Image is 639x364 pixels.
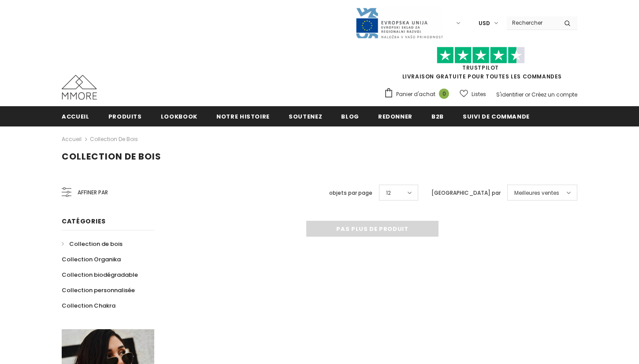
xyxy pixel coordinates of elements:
a: Suivi de commande [463,106,530,126]
a: TrustPilot [462,64,499,71]
img: Javni Razpis [355,7,443,39]
a: Javni Razpis [355,19,443,26]
span: Meilleures ventes [514,189,559,197]
a: Lookbook [161,106,197,126]
span: Notre histoire [216,112,270,121]
a: Collection biodégradable [62,267,138,282]
span: Lookbook [161,112,197,121]
input: Search Site [507,16,557,29]
span: 0 [439,89,449,99]
span: Collection de bois [62,150,161,163]
a: Blog [341,106,359,126]
a: Produits [108,106,142,126]
span: Affiner par [78,188,108,197]
a: S'identifier [496,91,524,98]
a: Collection Chakra [62,298,115,313]
a: Redonner [378,106,412,126]
label: [GEOGRAPHIC_DATA] par [431,189,501,197]
span: USD [479,19,490,28]
span: Suivi de commande [463,112,530,121]
span: Blog [341,112,359,121]
span: Panier d'achat [396,90,435,99]
a: Listes [460,86,486,102]
span: Collection de bois [69,240,123,248]
span: Redonner [378,112,412,121]
a: Notre histoire [216,106,270,126]
span: soutenez [289,112,322,121]
span: LIVRAISON GRATUITE POUR TOUTES LES COMMANDES [384,51,577,80]
span: B2B [431,112,444,121]
a: Créez un compte [531,91,577,98]
a: B2B [431,106,444,126]
a: Accueil [62,134,82,145]
a: Collection de bois [62,236,123,252]
span: Collection personnalisée [62,286,135,294]
span: Collection Chakra [62,301,115,310]
span: Accueil [62,112,89,121]
span: Listes [472,90,486,99]
span: Catégories [62,217,106,226]
span: 12 [386,189,391,197]
span: Produits [108,112,142,121]
a: Accueil [62,106,89,126]
a: Collection Organika [62,252,121,267]
a: soutenez [289,106,322,126]
span: or [525,91,530,98]
img: Cas MMORE [62,75,97,100]
a: Collection de bois [90,135,138,143]
span: Collection biodégradable [62,271,138,279]
label: objets par page [329,189,372,197]
img: Faites confiance aux étoiles pilotes [437,47,525,64]
a: Panier d'achat 0 [384,88,453,101]
span: Collection Organika [62,255,121,264]
a: Collection personnalisée [62,282,135,298]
